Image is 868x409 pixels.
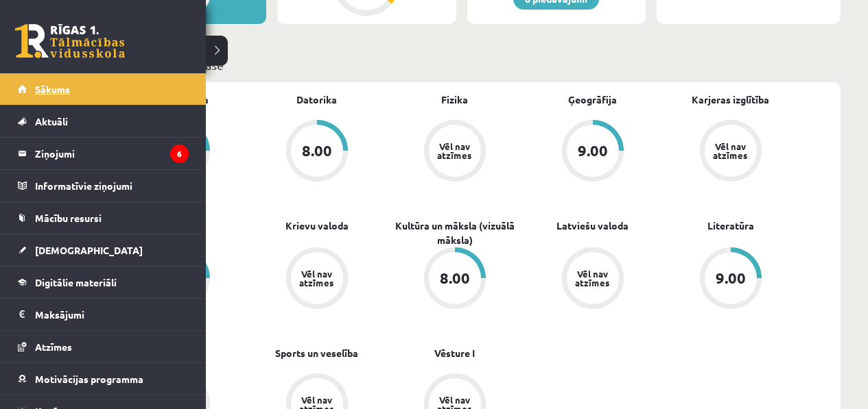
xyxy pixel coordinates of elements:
a: 9.00 [661,247,799,312]
span: [DEMOGRAPHIC_DATA] [35,244,143,256]
a: Maksājumi [18,299,189,330]
div: Vēl nav atzīmes [436,142,474,160]
span: Digitālie materiāli [35,276,117,288]
p: Mācību plāns 10.a2 klase [88,55,835,74]
div: Vēl nav atzīmes [712,142,750,160]
a: 8.00 [248,120,386,184]
a: Fizika [441,92,468,107]
a: [DEMOGRAPHIC_DATA] [18,234,189,266]
i: 6 [170,145,189,163]
a: Mācību resursi [18,202,189,234]
span: Atzīmes [35,340,72,353]
a: Informatīvie ziņojumi [18,170,189,201]
a: Kultūra un māksla (vizuālā māksla) [386,219,524,247]
a: Krievu valoda [285,219,349,233]
a: Ziņojumi6 [18,138,189,169]
a: Aktuāli [18,106,189,137]
legend: Informatīvie ziņojumi [35,170,189,201]
a: Motivācijas programma [18,363,189,395]
div: 9.00 [716,271,746,286]
a: 8.00 [386,247,524,312]
a: Vēl nav atzīmes [661,120,799,184]
a: Vēl nav atzīmes [386,120,524,184]
div: 8.00 [302,143,332,158]
span: Aktuāli [35,115,68,127]
div: 8.00 [440,271,470,286]
div: Vēl nav atzīmes [298,269,336,287]
span: Motivācijas programma [35,373,143,385]
a: Vēl nav atzīmes [524,247,661,312]
a: Atzīmes [18,331,189,362]
a: Karjeras izglītība [692,92,769,107]
a: Rīgas 1. Tālmācības vidusskola [15,24,125,58]
a: Digitālie materiāli [18,267,189,298]
a: Ģeogrāfija [568,92,617,107]
a: Vēl nav atzīmes [248,247,386,312]
a: 9.00 [524,120,661,184]
legend: Ziņojumi [35,138,189,169]
a: Sports un veselība [275,346,358,360]
a: Vēsture I [434,346,475,360]
div: 9.00 [578,143,608,158]
legend: Maksājumi [35,299,189,330]
a: Literatūra [707,219,754,233]
a: Sākums [18,73,189,105]
a: Latviešu valoda [556,219,629,233]
div: Vēl nav atzīmes [574,269,612,287]
span: Mācību resursi [35,212,102,224]
span: Sākums [35,83,70,95]
a: Datorika [296,92,337,107]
